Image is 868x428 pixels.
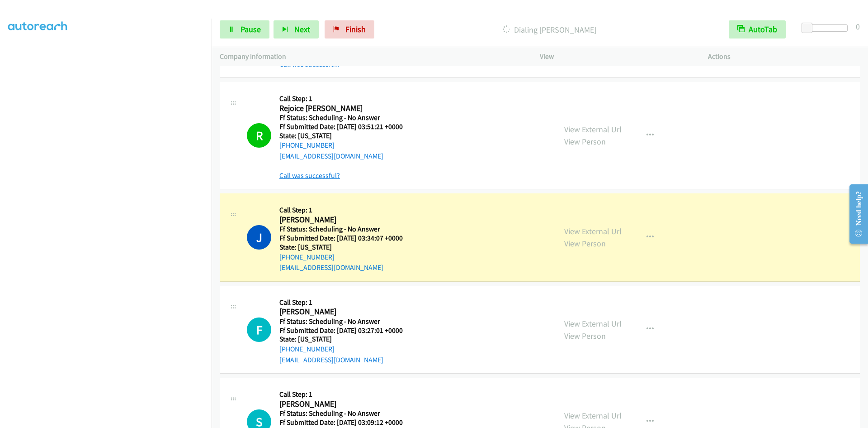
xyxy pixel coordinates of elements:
div: Delay between calls (in seconds) [806,24,848,32]
a: [EMAIL_ADDRESS][DOMAIN_NAME] [279,263,383,272]
h2: [PERSON_NAME] [279,307,414,317]
h5: Ff Status: Scheduling - No Answer [279,409,433,418]
a: View Person [564,331,606,341]
div: 0 [856,20,860,33]
a: [EMAIL_ADDRESS][DOMAIN_NAME] [279,356,383,364]
a: View External Url [564,410,622,421]
h5: Ff Status: Scheduling - No Answer [279,225,414,234]
a: View Person [564,238,606,249]
h5: Ff Status: Scheduling - No Answer [279,113,414,122]
h5: Call Step: 1 [279,206,414,215]
p: Actions [708,51,860,62]
h5: State: [US_STATE] [279,335,414,344]
h5: Call Step: 1 [279,390,433,399]
a: [PHONE_NUMBER] [279,141,335,149]
button: Next [274,20,319,38]
iframe: Resource Center [842,178,868,250]
a: [PHONE_NUMBER] [279,253,335,261]
a: View Person [564,136,606,147]
h5: Ff Submitted Date: [DATE] 03:27:01 +0000 [279,326,414,335]
h5: Ff Submitted Date: [DATE] 03:34:07 +0000 [279,234,414,243]
a: View External Url [564,124,622,135]
div: The call is yet to be attempted [247,317,271,342]
h1: R [247,123,271,148]
h5: Ff Submitted Date: [DATE] 03:51:21 +0000 [279,122,414,131]
h5: State: [US_STATE] [279,131,414,140]
h5: Ff Submitted Date: [DATE] 03:09:12 +0000 [279,418,433,427]
h2: Rejoice [PERSON_NAME] [279,103,414,114]
h2: [PERSON_NAME] [279,399,414,409]
a: View External Url [564,318,622,329]
a: Pause [220,20,269,38]
h5: State: [US_STATE] [279,243,414,252]
a: Call was successful? [279,60,340,68]
h5: Call Step: 1 [279,298,414,307]
a: View External Url [564,226,622,236]
p: Company Information [220,51,524,62]
h1: F [247,317,271,342]
a: Call was successful? [279,171,340,180]
a: [EMAIL_ADDRESS][DOMAIN_NAME] [279,152,383,160]
p: Dialing [PERSON_NAME] [387,24,712,36]
a: Finish [325,20,374,38]
h5: Call Step: 1 [279,94,414,103]
span: Pause [241,24,261,34]
span: Next [294,24,310,34]
a: [PHONE_NUMBER] [279,345,335,353]
h5: Ff Status: Scheduling - No Answer [279,317,414,326]
p: View [540,51,692,62]
h1: J [247,225,271,250]
h2: [PERSON_NAME] [279,215,414,225]
button: AutoTab [729,20,786,38]
span: Finish [345,24,366,34]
